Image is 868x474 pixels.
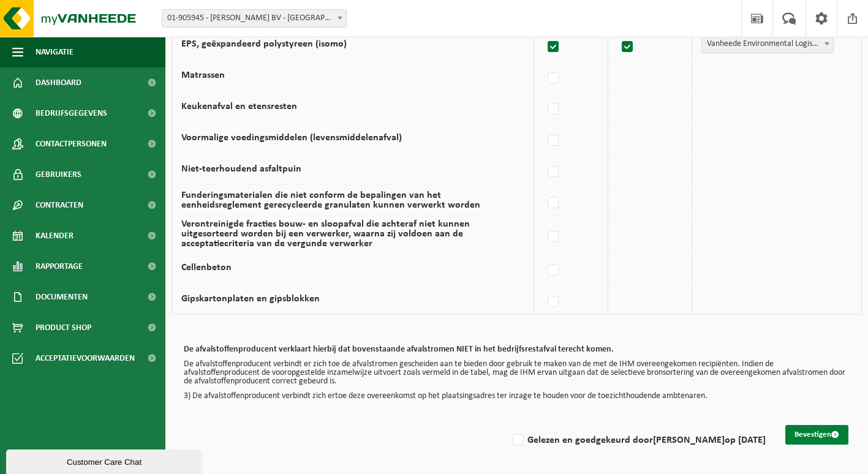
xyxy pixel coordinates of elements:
span: Product Shop [36,312,91,343]
span: Gebruikers [36,159,81,190]
label: Verontreinigde fracties bouw- en sloopafval die achteraf niet kunnen uitgesorteerd worden bij een... [181,219,470,249]
label: Gelezen en goedgekeurd door op [DATE] [510,431,766,450]
label: Niet-teerhoudend asfaltpuin [181,164,301,174]
button: Bevestigen [785,425,848,445]
label: Funderingsmaterialen die niet conform de bepalingen van het eenheidsreglement gerecycleerde granu... [181,190,480,210]
span: Rapportage [36,251,83,282]
span: Vanheede Environmental Logistics [701,35,834,53]
label: Voormalige voedingsmiddelen (levensmiddelenafval) [181,133,402,143]
label: Gipskartonplaten en gipsblokken [181,294,320,304]
span: Kalender [36,220,74,251]
span: Vanheede Environmental Logistics [702,36,833,53]
span: Dashboard [36,67,81,98]
span: Contactpersonen [36,129,107,159]
span: Acceptatievoorwaarden [36,343,135,374]
iframe: chat widget [6,447,205,474]
p: 3) De afvalstoffenproducent verbindt zich ertoe deze overeenkomst op het plaatsingsadres ter inza... [184,392,850,401]
b: De afvalstoffenproducent verklaart hierbij dat bovenstaande afvalstromen NIET in het bedrijfsrest... [184,345,614,354]
span: 01-905945 - BUCSAN BERNARD BV - RUMBEKE [162,10,346,27]
strong: [PERSON_NAME] [653,435,725,445]
label: Cellenbeton [181,263,232,273]
span: Navigatie [36,37,74,67]
label: Matrassen [181,70,225,80]
label: Keukenafval en etensresten [181,102,297,111]
span: Contracten [36,190,83,220]
span: 01-905945 - BUCSAN BERNARD BV - RUMBEKE [162,9,347,28]
p: De afvalstoffenproducent verbindt er zich toe de afvalstromen gescheiden aan te bieden door gebru... [184,360,850,386]
span: Documenten [36,282,88,312]
label: EPS, geëxpandeerd polystyreen (isomo) [181,39,347,49]
span: Bedrijfsgegevens [36,98,107,129]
